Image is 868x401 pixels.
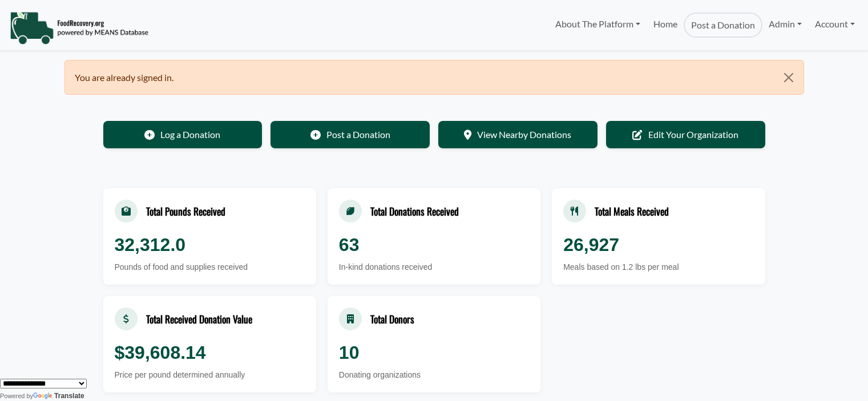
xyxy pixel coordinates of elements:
div: Total Donors [370,311,414,326]
button: Close [774,60,803,95]
div: 63 [339,231,529,258]
div: Pounds of food and supplies received [115,261,305,273]
img: NavigationLogo_FoodRecovery-91c16205cd0af1ed486a0f1a7774a6544ea792ac00100771e7dd3ec7c0e58e41.png [10,11,148,45]
div: Meals based on 1.2 lbs per meal [563,261,753,273]
div: You are already signed in. [64,60,804,95]
div: Total Donations Received [370,204,459,218]
a: Home [647,13,683,38]
div: 32,312.0 [115,231,305,258]
a: Translate [33,392,84,400]
a: Account [809,13,861,35]
div: $39,608.14 [115,339,305,366]
a: Admin [762,13,808,35]
div: Total Pounds Received [146,204,225,218]
a: Post a Donation [271,121,430,148]
a: View Nearby Donations [438,121,597,148]
img: Google Translate [33,392,54,400]
div: 26,927 [563,231,753,258]
div: In-kind donations received [339,261,529,273]
a: Log a Donation [103,121,263,148]
a: About The Platform [549,13,647,35]
div: 10 [339,339,529,366]
div: Total Meals Received [595,204,669,218]
div: Price per pound determined annually [115,369,305,381]
div: Total Received Donation Value [146,311,252,326]
a: Edit Your Organization [606,121,765,148]
div: Donating organizations [339,369,529,381]
a: Post a Donation [684,13,762,38]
